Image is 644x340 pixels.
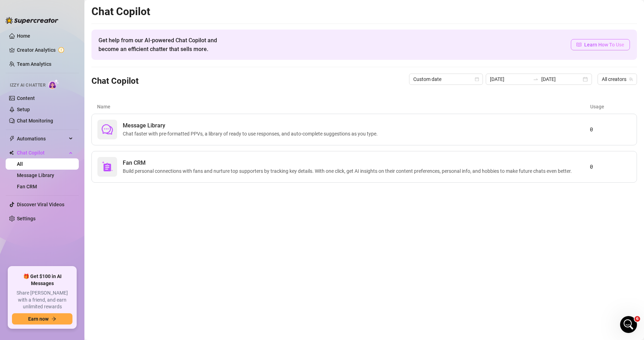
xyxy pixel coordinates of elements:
div: • 5h ago [74,106,94,114]
span: All creators [602,74,633,84]
img: logo-BBDzfeDw.svg [6,17,58,24]
input: Start date [490,75,530,83]
span: Chat faster with pre-formatted PPVs, a library of ready to use responses, and auto-complete sugge... [123,130,381,138]
article: 0 [590,125,631,134]
span: alright thanks! [31,100,68,105]
a: Discover Viral Videos [17,202,64,207]
span: read [576,42,581,47]
span: thunderbolt [9,136,15,141]
span: Chat Copilot [17,147,67,158]
span: Fan CRM [123,159,575,167]
span: team [629,77,633,81]
a: Message Library [17,172,54,178]
div: [PERSON_NAME] [31,106,72,114]
button: Earn nowarrow-right [12,313,72,325]
span: Earn now [28,316,49,322]
span: calendar [475,77,479,81]
p: Hi [PERSON_NAME] [14,50,127,62]
span: swap-right [533,76,538,82]
img: Profile image for Ella [89,11,103,25]
a: Chat Monitoring [17,118,53,124]
button: News [106,220,141,248]
a: Fan CRM [17,184,37,189]
span: News [116,237,130,242]
span: Message Library [123,121,381,130]
span: 6 [635,316,640,322]
div: Recent messageProfile image for Ellaalright thanks![PERSON_NAME]•5h ago [7,83,134,120]
div: Izzy just got smarter and safer ✨UpdateImprovement [7,162,134,252]
div: Improvement [39,218,77,225]
span: Home [9,237,25,242]
article: Usage [590,103,631,111]
div: Schedule a FREE consulting call: [14,129,126,137]
div: Close [121,11,134,24]
img: Profile image for Giselle [102,11,116,25]
a: Home [17,33,30,39]
a: Content [17,95,35,101]
div: Profile image for Ellaalright thanks![PERSON_NAME]•5h ago [7,93,133,119]
a: Team Analytics [17,61,51,67]
span: comment [102,124,113,135]
input: End date [541,75,581,83]
article: 0 [590,163,631,171]
img: svg%3e [102,161,113,172]
a: Learn How To Use [571,39,630,50]
a: Creator Analytics exclamation-circle [17,44,73,56]
a: Setup [17,107,30,112]
img: Profile image for Ella [14,99,28,113]
span: Custom date [413,74,479,84]
button: Help [70,220,106,248]
span: to [533,76,538,82]
img: logo [14,14,61,24]
article: Name [97,103,590,111]
span: arrow-right [51,316,56,321]
span: Get help from our AI-powered Chat Copilot and become an efficient chatter that sells more. [98,36,234,53]
p: How can we help? [14,62,127,74]
h3: Chat Copilot [91,76,139,87]
div: Update [14,218,37,225]
div: Recent message [14,89,126,96]
button: Find a time [14,139,126,153]
img: AI Chatter [48,79,59,89]
span: Automations [17,133,67,144]
iframe: Intercom live chat [620,316,637,333]
span: Izzy AI Chatter [10,82,45,89]
span: Share [PERSON_NAME] with a friend, and earn unlimited rewards [12,290,72,310]
img: Izzy just got smarter and safer ✨ [7,163,133,212]
a: All [17,161,23,167]
span: Help [82,237,94,242]
span: 🎁 Get $100 in AI Messages [12,273,72,287]
span: Build personal connections with fans and nurture top supporters by tracking key details. With one... [123,167,575,175]
a: Settings [17,216,36,221]
img: Chat Copilot [9,150,14,155]
button: Messages [35,220,70,248]
span: Learn How To Use [584,41,624,49]
h2: Chat Copilot [91,5,637,18]
img: Profile image for Yoni [75,11,89,25]
span: Messages [41,237,65,242]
